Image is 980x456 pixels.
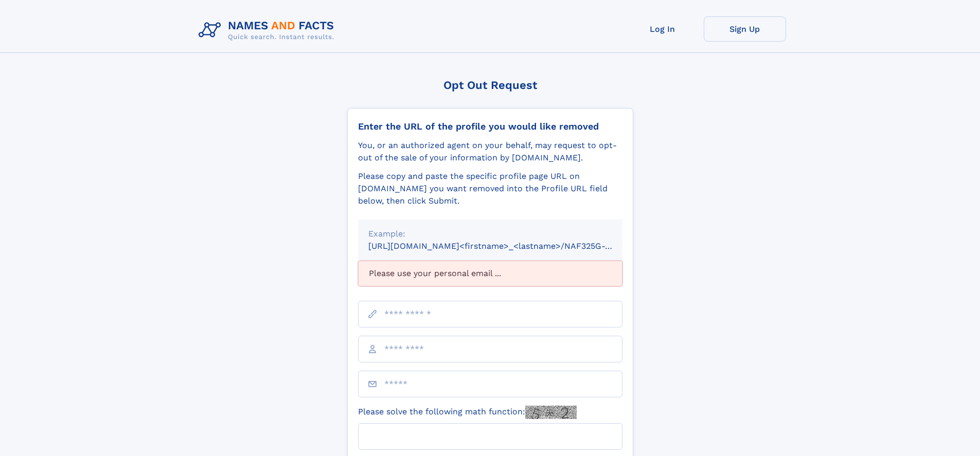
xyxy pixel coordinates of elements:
div: Opt Out Request [347,79,633,92]
small: [URL][DOMAIN_NAME]<firstname>_<lastname>/NAF325G-xxxxxxxx [368,241,642,251]
img: Logo Names and Facts [194,16,343,44]
div: Example: [368,228,612,240]
div: Please use your personal email ... [358,261,622,286]
div: Enter the URL of the profile you would like removed [358,121,622,132]
div: Please copy and paste the specific profile page URL on [DOMAIN_NAME] you want removed into the Pr... [358,170,622,207]
div: You, or an authorized agent on your behalf, may request to opt-out of the sale of your informatio... [358,139,622,164]
a: Sign Up [704,16,786,42]
a: Log In [621,16,704,42]
label: Please solve the following math function: [358,406,577,419]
